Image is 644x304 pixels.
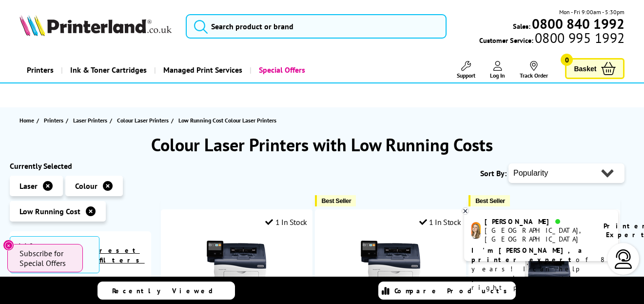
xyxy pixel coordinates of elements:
[315,195,356,206] button: Best Seller
[44,115,63,125] span: Printers
[44,115,66,125] a: Printers
[250,58,312,82] a: Special Offers
[20,206,80,216] span: Low Running Cost
[322,197,351,204] span: Best Seller
[20,58,61,82] a: Printers
[20,15,174,38] a: Printerland Logo
[10,161,151,171] div: Currently Selected
[70,58,147,82] span: Ink & Toner Cartridges
[265,217,307,227] div: 1 In Stock
[378,282,516,300] a: Compare Products
[10,236,99,273] span: 118 Products Found
[99,246,145,264] a: reset filters
[154,58,250,82] a: Managed Print Services
[186,14,447,39] input: Search product or brand
[73,115,110,125] a: Laser Printers
[178,117,276,124] span: Low Running Cost Colour Laser Printers
[73,115,107,125] span: Laser Printers
[419,217,461,227] div: 1 In Stock
[61,58,154,82] a: Ink & Toner Cartridges
[98,282,235,300] a: Recently Viewed
[112,286,223,295] span: Recently Viewed
[117,115,171,125] a: Colour Laser Printers
[10,133,634,156] h1: Colour Laser Printers with Low Running Costs
[75,181,98,191] span: Colour
[20,115,37,125] a: Home
[20,15,172,36] img: Printerland Logo
[117,115,169,125] span: Colour Laser Printers
[394,286,512,295] span: Compare Products
[20,248,73,268] span: Subscribe for Special Offers
[3,240,14,251] button: Close
[20,181,38,191] span: Laser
